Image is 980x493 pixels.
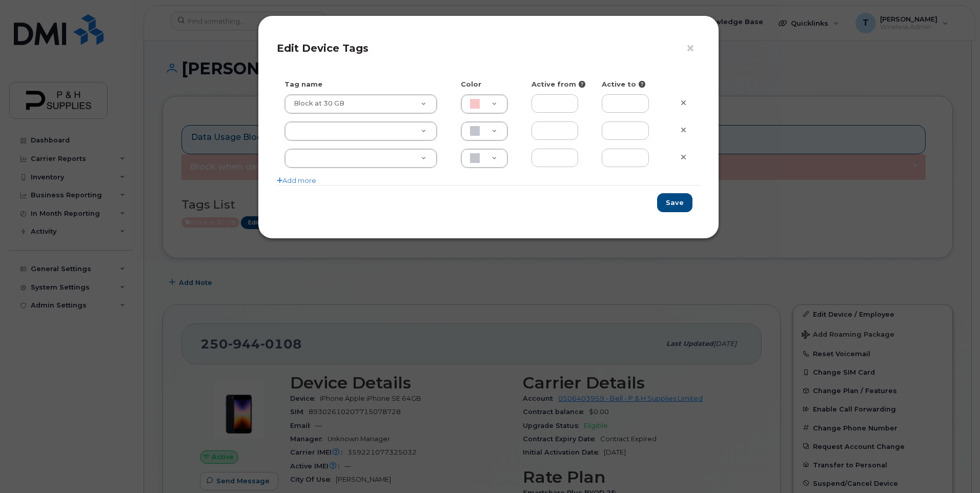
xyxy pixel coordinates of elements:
div: Color [453,79,524,89]
button: Save [657,193,692,212]
i: Fill in to restrict tag activity to this date [639,81,645,88]
div: Active from [524,79,595,89]
div: Tag name [277,79,453,89]
a: Add more [277,176,316,184]
span: Block at 30 GB [288,99,344,108]
i: Fill in to restrict tag activity to this date [579,81,585,88]
button: × [686,41,700,56]
div: Active to [594,79,665,89]
h4: Edit Device Tags [277,42,700,54]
